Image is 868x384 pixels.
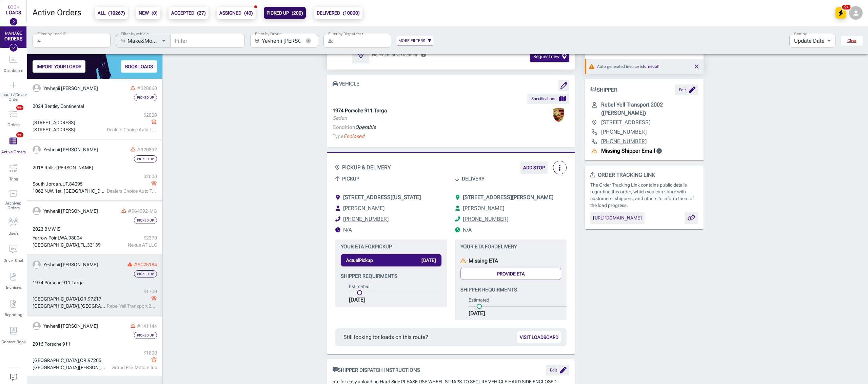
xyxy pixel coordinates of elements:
[88,296,101,302] span: 97217
[59,235,60,241] span: ,
[4,68,23,73] span: Dashboard
[343,215,389,223] a: [PHONE_NUMBER]
[590,212,645,224] button: Preview
[137,157,154,161] span: Picked Up
[107,188,157,195] div: Dealers Choice Auto Transport Inc
[60,235,67,241] span: WA
[121,31,149,37] label: Filter by vehicle
[546,365,569,376] button: Edit
[7,122,20,127] span: Orders
[6,285,21,290] span: Invoices
[107,288,157,295] div: $ 1700
[86,296,88,302] span: ,
[62,181,68,187] span: UT
[197,10,206,16] span: ( 27 )
[68,235,82,241] span: 98004
[342,174,359,183] span: Pickup
[421,256,436,264] span: [DATE]
[137,323,157,329] span: #141144
[80,296,86,302] span: OR
[469,257,498,265] p: Missing ETA
[27,201,162,254] a: Yevhenii Shults#964092-MGPicked Up2023 BMW i5Yarrow Point,WA,98004[GEOGRAPHIC_DATA],FL,33139$2370...
[343,332,428,342] h6: Still looking for loads on this route?
[43,323,98,330] div: Yevhenii Shults
[219,9,253,17] b: ASSIGNED
[685,212,698,224] div: Copy link
[333,133,376,140] p: Type
[601,137,647,146] a: [PHONE_NUMBER]
[79,358,80,363] span: ,
[8,5,19,10] div: BOOK
[355,124,376,130] span: Operable
[244,10,253,16] span: ( 40 )
[61,181,62,187] span: ,
[597,63,660,70] p: Auto generated invoice is
[656,148,662,154] svg: Add shipper email to automatically send BOLs, status updates and others.
[527,94,569,104] button: Specifications
[137,333,154,337] span: Picked Up
[69,181,83,187] span: 84095
[9,177,18,181] span: Trips
[292,10,303,16] span: ( 200 )
[33,60,85,73] button: IMPORT YOUR LOADS
[462,174,485,183] span: Delivery
[107,242,157,249] div: Nexus AT LLC
[333,123,376,131] p: Condition
[80,242,86,248] span: FL
[80,303,127,309] span: [GEOGRAPHIC_DATA]
[27,255,162,315] a: Yevhenii Shults#SC25184Picked Up1974 Porsche 911 Targa[GEOGRAPHIC_DATA],OR,97217[GEOGRAPHIC_DATA]...
[517,331,561,343] button: VISIT LOADBOARD
[6,10,21,15] div: LOADS
[5,31,22,36] div: MANAGE
[37,31,66,37] label: Filter by Load ID
[328,31,363,37] label: Filter by Dispatcher
[530,51,570,62] button: Request new
[463,194,553,200] span: [STREET_ADDRESS][PERSON_NAME]
[33,181,61,187] span: South Jordan
[343,194,421,200] span: [STREET_ADDRESS][US_STATE]
[127,34,170,47] div: Make&Model
[98,9,125,17] b: ALL
[317,9,360,17] b: DELIVERED
[86,358,88,363] span: ,
[79,303,80,309] span: ,
[33,303,79,309] span: [GEOGRAPHIC_DATA]
[137,147,157,152] span: #320892
[460,268,561,280] button: Provide ETA
[44,280,84,285] span: Porsche 911 Targa
[341,242,441,251] span: Your ETA for Pickup
[341,254,441,266] button: ActualPickup[DATE]
[33,235,59,241] span: Yarrow Point
[95,7,128,19] button: ALL(10267)
[27,316,162,377] a: Yevhenii Shults#141144Picked Up2016 Porsche 911[GEOGRAPHIC_DATA],OR,97205[GEOGRAPHIC_DATA][PERSON...
[44,103,84,109] span: Bentley Continental
[108,10,125,16] span: ( 10267 )
[107,173,157,180] div: $ 2000
[314,7,362,19] button: DELIVERED(10000)
[460,242,561,251] span: Your ETA for Delivery
[343,205,384,211] span: [PERSON_NAME]
[264,7,306,19] button: PICKED UP(200)
[79,296,80,302] span: ,
[346,256,373,264] span: Actual Pickup
[675,84,698,95] button: Edit
[349,283,441,290] p: Estimated
[469,309,561,318] p: [DATE]
[333,114,387,122] p: Sedan
[44,165,93,170] span: Rolls-[PERSON_NAME]
[8,231,19,236] span: Users
[789,34,835,47] div: Update Date
[463,215,508,223] a: [PHONE_NUMBER]
[137,272,154,276] span: Picked Up
[139,9,158,17] b: NEW
[343,133,364,139] span: Enclosed
[107,364,157,371] div: Grand Prix Motors Inc
[469,297,561,304] p: Estimated
[601,147,655,155] p: Missing Shipper Email
[460,285,561,294] span: Shipper requirments
[33,365,116,370] span: [GEOGRAPHIC_DATA][PERSON_NAME]
[80,358,86,363] span: OR
[841,36,863,45] button: Clear
[397,36,433,46] button: MORE FILTERS
[44,341,71,347] span: Porsche 911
